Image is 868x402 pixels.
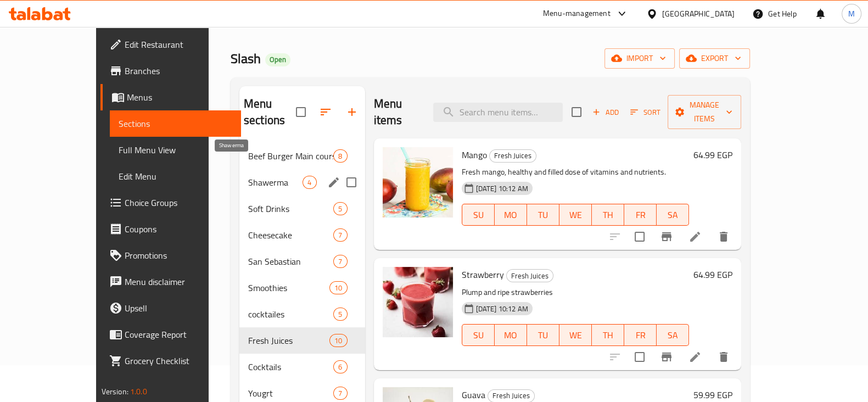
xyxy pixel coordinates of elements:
div: items [329,281,347,294]
span: FR [629,207,652,223]
span: Beef Burger Main course [248,149,333,163]
button: SA [657,324,689,346]
span: TH [596,327,620,343]
span: 7 [334,230,346,241]
div: Fresh Juices [248,334,329,347]
span: Edit Menu [119,170,232,183]
a: Edit Menu [110,163,241,189]
a: Branches [100,58,241,84]
div: items [333,360,347,373]
span: WE [564,207,587,223]
div: Soft Drinks5 [239,196,365,222]
h6: 64.99 EGP [693,147,732,163]
span: SU [467,207,490,223]
a: Menu disclaimer [100,269,241,295]
a: Coupons [100,216,241,242]
span: SA [661,327,685,343]
div: [GEOGRAPHIC_DATA] [662,8,735,20]
span: Promotions [125,249,232,262]
button: FR [624,324,657,346]
a: Choice Groups [100,189,241,216]
button: TU [527,204,559,226]
span: Shawerma [248,176,303,189]
span: 7 [334,256,346,267]
span: 10 [330,283,346,293]
span: Select to update [628,225,651,248]
img: Mango [383,147,453,217]
button: FR [624,204,657,226]
span: 8 [334,151,346,161]
button: MO [495,324,527,346]
span: 1.0.0 [130,384,147,399]
span: Select all sections [289,101,312,124]
div: Fresh Juices10 [239,327,365,354]
span: 7 [334,388,346,399]
h2: Menu items [374,96,421,129]
a: Edit menu item [688,230,702,243]
a: Menus [100,84,241,110]
div: items [333,387,347,400]
span: Sort sections [312,99,339,125]
a: Coverage Report [100,321,241,348]
span: Fresh Juices [490,149,536,162]
div: Cocktails6 [239,354,365,380]
button: delete [710,224,737,250]
button: SU [462,324,495,346]
div: Fresh Juices [506,269,553,282]
span: Select to update [628,345,651,369]
div: Cheesecake7 [239,222,365,248]
div: cocktailes5 [239,301,365,327]
h2: Menu sections [244,96,296,129]
span: Select section [565,101,588,124]
span: Sort [630,106,660,119]
span: 5 [334,204,346,214]
span: Smoothies [248,281,329,294]
span: Open [265,55,290,64]
a: Edit Restaurant [100,31,241,58]
div: Beef Burger Main course8 [239,143,365,169]
span: Add item [588,104,623,121]
button: TH [592,324,624,346]
span: Upsell [125,302,232,315]
span: FR [629,327,652,343]
div: items [333,149,347,163]
span: TH [596,207,620,223]
button: WE [559,204,592,226]
span: Yougrt [248,387,333,400]
div: items [333,255,347,268]
span: Fresh Juices [507,270,553,282]
button: Branch-specific-item [653,224,680,250]
button: SA [657,204,689,226]
span: [DATE] 10:12 AM [472,304,533,314]
span: 10 [330,336,346,346]
span: Menus [127,91,232,104]
a: Upsell [100,295,241,321]
button: TH [592,204,624,226]
span: Edit Restaurant [125,38,232,51]
span: MO [499,207,523,223]
div: items [333,228,347,242]
span: Coupons [125,222,232,236]
span: Full Menu View [119,143,232,157]
div: Fresh Juices [489,149,536,163]
div: San Sebastian7 [239,248,365,275]
div: cocktailes [248,308,333,321]
div: Cheesecake [248,228,333,242]
button: Add [588,104,623,121]
button: Add section [339,99,365,125]
div: items [303,176,316,189]
button: edit [326,174,342,191]
span: Sort items [623,104,668,121]
span: SU [467,327,490,343]
div: Shawerma4edit [239,169,365,196]
a: Grocery Checklist [100,348,241,374]
span: Manage items [676,98,732,126]
span: TU [531,327,555,343]
span: Branches [125,64,232,77]
button: Sort [628,104,663,121]
div: Smoothies10 [239,275,365,301]
span: M [848,8,855,20]
div: items [329,334,347,347]
a: Promotions [100,242,241,269]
